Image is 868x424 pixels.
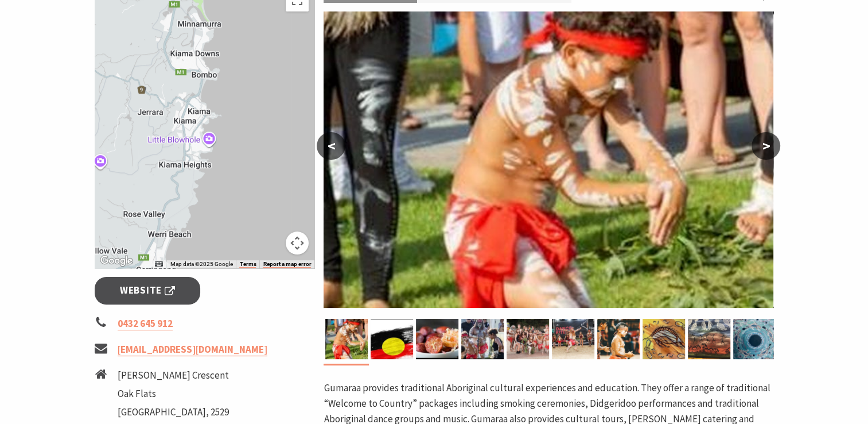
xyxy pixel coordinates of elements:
img: Dance Rites [597,319,640,359]
a: Report a map error [263,261,311,268]
button: < [317,132,345,160]
a: Click to see this area on Google Maps [98,253,135,268]
img: Aboriginal Experiences [461,319,504,359]
a: 0432 645 912 [118,317,173,330]
img: Platapus Dreaming [733,319,776,359]
img: Aboriginal Dance [324,11,773,308]
img: Aboriginal Flag [371,319,413,359]
a: [EMAIL_ADDRESS][DOMAIN_NAME] [118,343,267,356]
button: > [752,132,780,160]
img: Echidna meeting [643,319,685,359]
button: Map camera controls [286,232,309,255]
img: Aboriginal Dance [325,319,368,359]
button: Keyboard shortcuts [155,260,163,268]
li: [PERSON_NAME] Crescent [118,368,229,383]
span: Website [120,283,175,298]
img: Google [98,253,135,268]
li: [GEOGRAPHIC_DATA], 2529 [118,404,229,420]
li: Oak Flats [118,386,229,402]
img: Dance Rites [552,319,594,359]
a: Terms (opens in new tab) [239,261,256,268]
img: Dance Group [507,319,549,359]
a: Website [95,277,201,304]
span: Map data ©2025 Google [170,261,232,267]
img: Old man country [688,319,730,359]
img: Bushtucker [416,319,458,359]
